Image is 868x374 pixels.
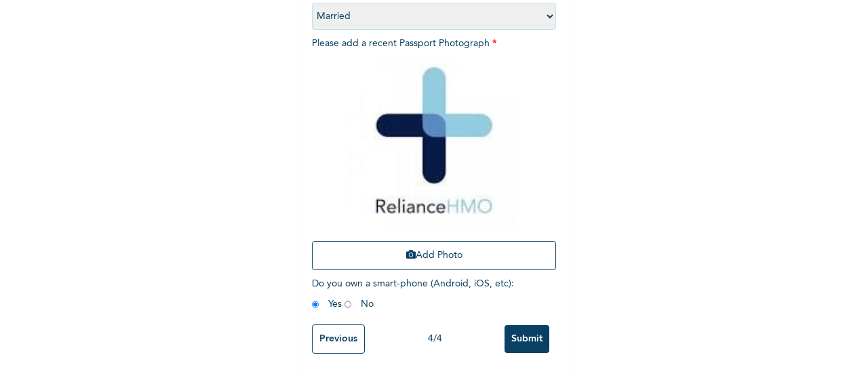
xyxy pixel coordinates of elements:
[312,279,514,309] span: Do you own a smart-phone (Android, iOS, etc) : Yes No
[505,325,549,353] input: Submit
[312,241,556,270] button: Add Photo
[349,58,519,227] img: Crop
[312,39,556,277] span: Please add a recent Passport Photograph
[365,332,505,346] div: 4 / 4
[312,324,365,354] input: Previous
